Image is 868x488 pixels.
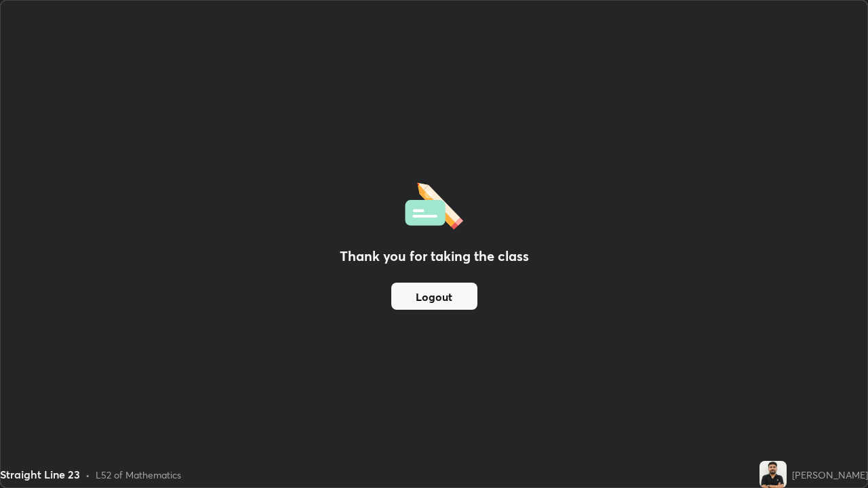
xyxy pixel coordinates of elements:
button: Logout [391,283,477,310]
img: a9ba632262ef428287db51fe8869eec0.jpg [759,461,787,488]
div: L52 of Mathematics [96,468,181,482]
img: offlineFeedback.1438e8b3.svg [405,178,463,230]
h2: Thank you for taking the class [340,246,529,266]
div: • [85,468,90,482]
div: [PERSON_NAME] [792,468,868,482]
